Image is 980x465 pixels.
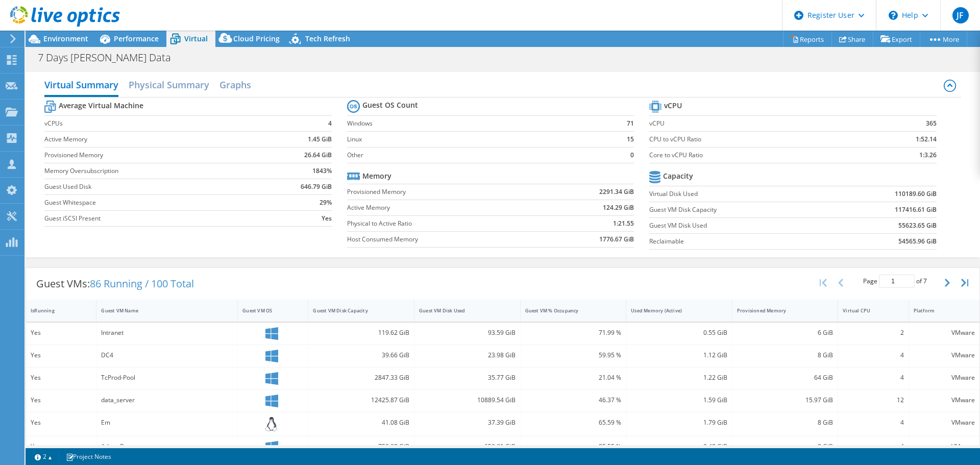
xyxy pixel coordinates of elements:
[631,307,715,314] div: Used Memory (Active)
[44,166,263,176] label: Memory Oversubscription
[313,372,409,383] div: 2847.33 GiB
[737,350,834,361] div: 8 GiB
[59,450,118,463] a: Project Notes
[31,327,91,338] div: Yes
[914,441,975,452] div: VMware
[101,372,233,383] div: TcProd-Pool
[879,275,915,288] input: jump to page
[737,395,834,406] div: 15.97 GiB
[630,150,634,160] b: 0
[843,372,903,383] div: 4
[613,218,634,229] b: 1:21.55
[101,441,233,452] div: Adept-R
[631,327,727,338] div: 0.55 GiB
[898,221,937,231] b: 55623.65 GiB
[863,275,927,288] span: Page of
[308,134,332,144] b: 1.45 GiB
[889,11,898,20] svg: \n
[952,7,969,23] span: JF
[737,307,821,314] div: Provisioned Memory
[631,372,727,383] div: 1.22 GiB
[347,187,544,197] label: Provisioned Memory
[31,372,91,383] div: Yes
[737,441,834,452] div: 8 GiB
[631,395,727,406] div: 1.59 GiB
[233,34,280,43] span: Cloud Pricing
[843,307,891,314] div: Virtual CPU
[31,307,79,314] div: IsRunning
[920,31,967,47] a: More
[631,417,727,428] div: 1.79 GiB
[31,350,91,361] div: Yes
[419,372,516,383] div: 35.77 GiB
[916,134,937,144] b: 1:52.14
[347,118,608,129] label: Windows
[649,205,831,215] label: Guest VM Disk Capacity
[525,327,622,338] div: 71.99 %
[304,150,332,160] b: 26.64 GiB
[313,327,409,338] div: 119.62 GiB
[347,234,544,244] label: Host Consumed Memory
[525,372,622,383] div: 21.04 %
[525,395,622,406] div: 46.37 %
[419,441,516,452] div: 650.21 GiB
[328,118,332,129] b: 4
[649,236,831,247] label: Reclaimable
[525,441,622,452] div: 85.55 %
[525,350,622,361] div: 59.95 %
[914,417,975,428] div: VMware
[525,417,622,428] div: 65.59 %
[914,327,975,338] div: VMware
[843,441,903,452] div: 4
[895,189,937,199] b: 110189.60 GiB
[525,307,609,314] div: Guest VM % Occupancy
[737,327,834,338] div: 6 GiB
[599,234,634,244] b: 1776.67 GiB
[649,150,861,160] label: Core to vCPU Ratio
[919,150,937,160] b: 1:3.26
[783,31,832,47] a: Reports
[101,307,220,314] div: Guest VM Name
[599,187,634,197] b: 2291.34 GiB
[312,166,332,176] b: 1843%
[843,350,903,361] div: 4
[44,182,263,192] label: Guest Used Disk
[44,150,263,160] label: Provisioned Memory
[101,395,233,406] div: data_server
[313,441,409,452] div: 759.38 GiB
[129,75,209,95] h2: Physical Summary
[737,417,834,428] div: 8 GiB
[843,327,903,338] div: 2
[184,34,208,43] span: Virtual
[419,327,516,338] div: 93.59 GiB
[313,307,397,314] div: Guest VM Disk Capacity
[59,101,143,111] b: Average Virtual Machine
[101,417,233,428] div: Em
[242,307,291,314] div: Guest VM OS
[873,31,920,47] a: Export
[219,75,251,95] h2: Graphs
[923,277,927,285] span: 7
[631,350,727,361] div: 1.12 GiB
[44,198,263,208] label: Guest Whitespace
[419,307,503,314] div: Guest VM Disk Used
[627,118,634,129] b: 71
[43,34,88,43] span: Environment
[362,100,418,110] b: Guest OS Count
[627,134,634,144] b: 15
[26,268,204,300] div: Guest VMs:
[419,395,516,406] div: 10889.54 GiB
[631,441,727,452] div: 0.48 GiB
[44,118,263,129] label: vCPUs
[419,350,516,361] div: 23.98 GiB
[305,34,350,43] span: Tech Refresh
[914,372,975,383] div: VMware
[663,171,693,181] b: Capacity
[347,150,608,160] label: Other
[114,34,159,43] span: Performance
[649,134,861,144] label: CPU to vCPU Ratio
[362,171,391,181] b: Memory
[31,395,91,406] div: Yes
[737,372,834,383] div: 64 GiB
[419,417,516,428] div: 37.39 GiB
